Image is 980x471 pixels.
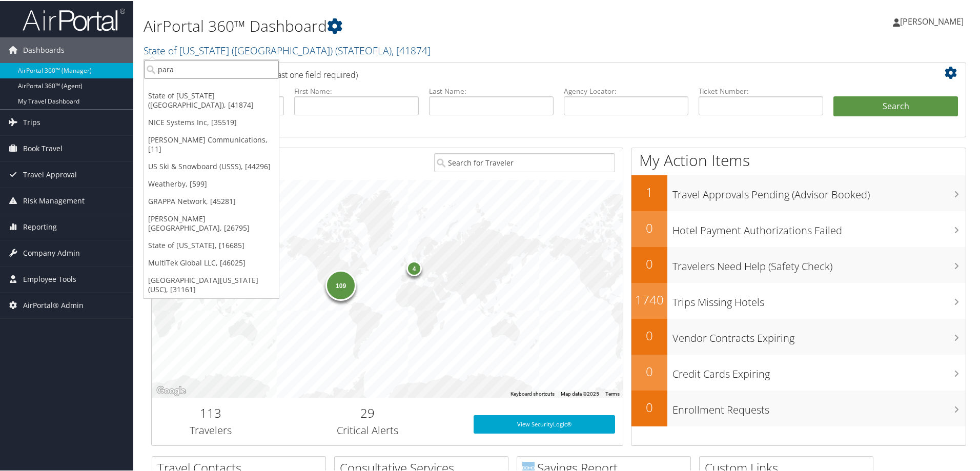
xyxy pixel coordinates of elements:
span: Reporting [23,213,57,239]
a: 0Enrollment Requests [631,390,966,425]
a: Weatherby, [599] [144,174,279,192]
h2: 1740 [631,290,667,308]
span: Trips [23,109,40,134]
span: Employee Tools [23,265,76,291]
img: Google [154,383,188,397]
a: 1740Trips Missing Hotels [631,282,966,318]
input: Search for Traveler [434,152,615,171]
h2: Airtinerary Lookup [159,64,890,81]
a: [GEOGRAPHIC_DATA][US_STATE] (USC), [31161] [144,271,279,297]
label: Last Name: [429,85,554,95]
a: GRAPPA Network, [45281] [144,192,279,209]
span: Risk Management [23,187,85,213]
span: Dashboards [23,36,65,62]
h3: Critical Alerts [277,422,458,437]
a: 0Credit Cards Expiring [631,354,966,390]
h1: My Action Items [631,149,966,170]
h2: 0 [631,218,667,236]
span: , [ 41874 ] [392,43,431,56]
a: View SecurityLogic® [474,414,615,433]
h2: 29 [277,403,458,421]
span: Travel Approval [23,161,77,187]
a: State of [US_STATE] ([GEOGRAPHIC_DATA]) [144,43,431,56]
button: Keyboard shortcuts [511,390,555,397]
h3: Vendor Contracts Expiring [672,325,966,344]
h3: Enrollment Requests [672,397,966,416]
a: Open this area in Google Maps (opens a new window) [154,383,188,397]
h3: Trips Missing Hotels [672,289,966,309]
button: Search [833,95,958,116]
label: Agency Locator: [564,85,688,95]
label: First Name: [294,85,419,95]
span: (at least one field required) [260,68,358,79]
h2: 0 [631,326,667,343]
h3: Travel Approvals Pending (Advisor Booked) [672,181,966,201]
h2: 113 [159,403,262,421]
a: State of [US_STATE], [16685] [144,236,279,253]
h3: Travelers Need Help (Safety Check) [672,253,966,273]
a: Terms (opens in new tab) [605,390,620,396]
span: AirPortal® Admin [23,292,84,317]
h2: 1 [631,182,667,200]
a: NICE Systems Inc, [35519] [144,113,279,130]
span: Book Travel [23,135,63,160]
span: Map data ©2025 [561,390,599,396]
h2: 0 [631,362,667,379]
input: Search Accounts [144,59,279,78]
a: 0Hotel Payment Authorizations Failed [631,210,966,246]
h3: Credit Cards Expiring [672,361,966,380]
div: 4 [406,259,422,275]
h2: 0 [631,398,667,415]
a: 0Vendor Contracts Expiring [631,318,966,354]
a: [PERSON_NAME][GEOGRAPHIC_DATA], [26795] [144,209,279,236]
h3: Travelers [159,422,262,437]
a: State of [US_STATE] ([GEOGRAPHIC_DATA]), [41874] [144,86,279,113]
a: [PERSON_NAME] Communications, [11] [144,130,279,157]
img: airportal-logo.png [23,7,125,31]
a: 0Travelers Need Help (Safety Check) [631,246,966,282]
div: 109 [325,269,356,300]
span: [PERSON_NAME] [900,15,964,26]
span: Company Admin [23,239,80,265]
span: ( STATEOFLA ) [335,43,392,56]
h2: 0 [631,254,667,272]
h1: AirPortal 360™ Dashboard [144,14,697,36]
a: MultiTek Global LLC, [46025] [144,253,279,271]
a: 1Travel Approvals Pending (Advisor Booked) [631,174,966,210]
a: [PERSON_NAME] [893,5,974,36]
h3: Hotel Payment Authorizations Failed [672,217,966,237]
label: Ticket Number: [699,85,823,95]
a: US Ski & Snowboard (USSS), [44296] [144,157,279,174]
